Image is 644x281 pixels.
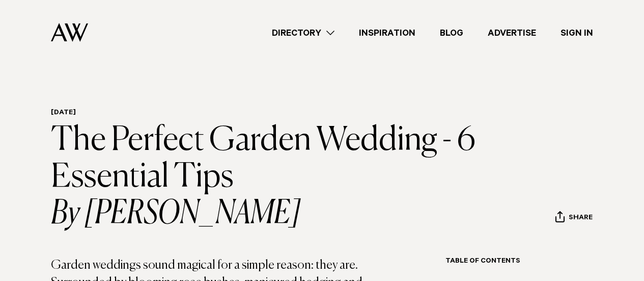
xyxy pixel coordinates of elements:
a: Sign In [548,26,605,40]
span: Share [569,214,593,223]
h1: The Perfect Garden Wedding - 6 Essential Tips [51,122,522,233]
a: Advertise [475,26,548,40]
a: Blog [428,26,475,40]
h6: [DATE] [51,109,522,118]
h6: Table of contents [445,257,593,267]
img: Auckland Weddings Logo [51,23,88,42]
button: Share [555,211,593,226]
a: Inspiration [347,26,428,40]
i: By [PERSON_NAME] [51,196,522,233]
a: Directory [260,26,347,40]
